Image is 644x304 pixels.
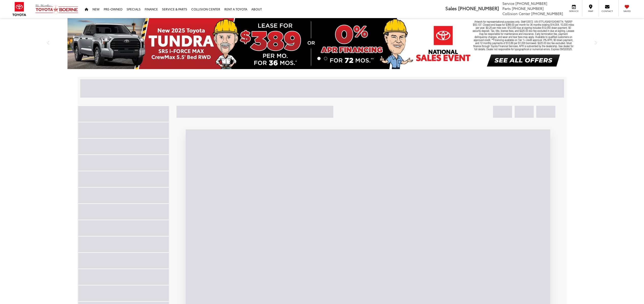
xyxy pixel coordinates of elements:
span: Saved [621,9,633,13]
span: Service [568,9,580,13]
span: Service [502,1,514,6]
span: Map [585,9,596,13]
span: [PHONE_NUMBER] [458,5,499,11]
span: Contact [601,9,613,13]
span: [PHONE_NUMBER] [531,11,563,16]
span: Parts [502,6,511,11]
span: Collision Center [502,11,530,16]
img: New 2025 Toyota Tundra [67,18,577,69]
span: [PHONE_NUMBER] [512,6,544,11]
span: Sales [445,5,457,11]
img: Vic Vaughan Toyota of Boerne [35,4,78,14]
span: [PHONE_NUMBER] [515,1,547,6]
